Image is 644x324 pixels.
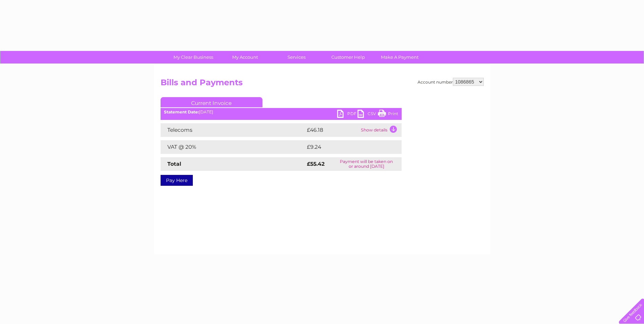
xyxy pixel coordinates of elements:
a: Print [378,110,398,120]
a: Pay Here [161,175,193,186]
a: Services [269,51,325,64]
a: CSV [357,110,378,120]
div: [DATE] [161,110,402,114]
td: Show details [359,123,402,137]
h2: Bills and Payments [161,78,484,91]
td: VAT @ 20% [161,140,305,154]
td: Payment will be taken on or around [DATE] [331,157,402,171]
td: Telecoms [161,123,305,137]
a: My Clear Business [165,51,221,64]
div: Account number [418,78,484,86]
strong: £55.42 [307,161,325,167]
b: Statement Date: [164,109,199,114]
a: Current Invoice [161,97,262,107]
td: £46.18 [305,123,359,137]
a: PDF [337,110,357,120]
a: Customer Help [320,51,376,64]
a: Make A Payment [372,51,428,64]
a: My Account [217,51,273,64]
strong: Total [167,161,181,167]
td: £9.24 [305,140,386,154]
